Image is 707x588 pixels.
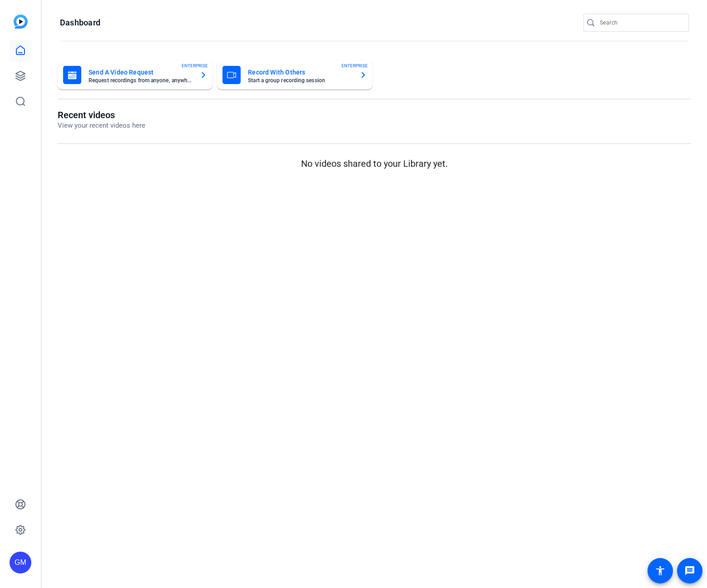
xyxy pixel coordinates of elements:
[217,60,372,90] button: Record With OthersStart a group recording sessionENTERPRISE
[14,15,28,29] img: blue-gradient.svg
[89,67,193,78] mat-card-title: Send A Video Request
[10,552,31,573] div: GM
[58,60,213,90] button: Send A Video RequestRequest recordings from anyone, anywhereENTERPRISE
[58,157,691,170] p: No videos shared to your Library yet.
[89,78,193,83] mat-card-subtitle: Request recordings from anyone, anywhere
[341,62,368,69] span: ENTERPRISE
[58,110,145,120] h1: Recent videos
[60,17,100,28] h1: Dashboard
[248,78,352,83] mat-card-subtitle: Start a group recording session
[248,67,352,78] mat-card-title: Record With Others
[58,120,145,131] p: View your recent videos here
[600,17,682,28] input: Search
[684,565,695,576] mat-icon: message
[655,565,666,576] mat-icon: accessibility
[182,62,208,69] span: ENTERPRISE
